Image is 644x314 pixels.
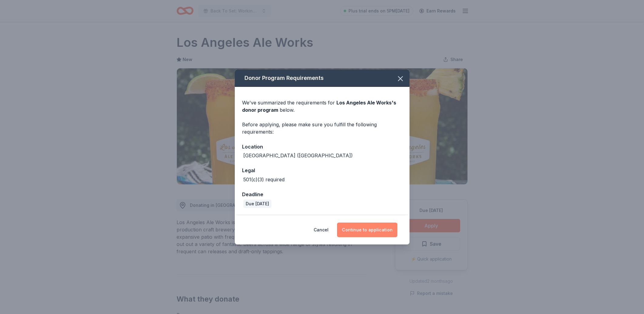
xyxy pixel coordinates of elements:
[242,121,402,135] div: Before applying, please make sure you fulfill the following requirements:
[235,70,410,87] div: Donor Program Requirements
[243,152,353,159] div: [GEOGRAPHIC_DATA] ([GEOGRAPHIC_DATA])
[243,200,271,208] div: Due [DATE]
[314,223,329,237] button: Cancel
[243,176,285,183] div: 501(c)(3) required
[242,190,402,198] div: Deadline
[242,143,402,151] div: Location
[337,223,397,237] button: Continue to application
[242,166,402,174] div: Legal
[242,99,402,114] div: We've summarized the requirements for below.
